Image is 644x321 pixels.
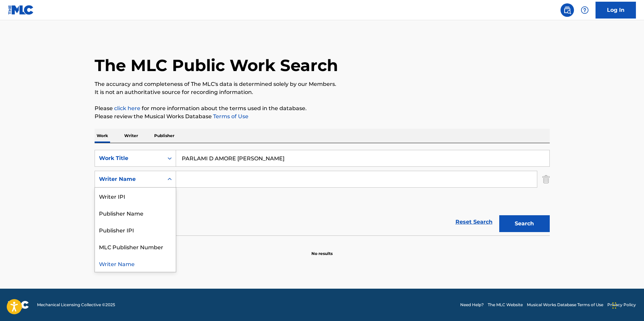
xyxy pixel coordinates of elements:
p: Work [95,129,110,143]
p: It is not an authoritative source for recording information. [95,88,550,96]
div: MLC Publisher Number [95,238,176,255]
p: Writer [122,129,140,143]
div: Writer Name [99,175,160,183]
img: help [581,6,589,14]
div: Writer Name [95,255,176,272]
a: Musical Works Database Terms of Use [527,302,603,308]
div: Arrastrar [612,295,616,316]
a: Need Help? [460,302,484,308]
form: Search Form [95,150,550,235]
a: Terms of Use [212,113,248,120]
img: Delete Criterion [542,171,550,188]
img: MLC Logo [8,5,34,15]
a: Reset Search [452,215,496,229]
p: The accuracy and completeness of The MLC's data is determined solely by our Members. [95,80,550,88]
a: Public Search [561,3,574,17]
p: Please review the Musical Works Database [95,113,550,121]
iframe: Chat Widget [610,289,644,321]
span: Mechanical Licensing Collective © 2025 [37,302,115,308]
a: The MLC Website [488,302,523,308]
div: Publisher IPI [95,221,176,238]
div: Widget de chat [610,289,644,321]
button: Search [499,215,550,232]
div: Writer IPI [95,188,176,204]
img: search [563,6,571,14]
a: click here [114,105,140,111]
div: Publisher Name [95,204,176,221]
div: Help [578,3,591,17]
p: No results [311,243,333,257]
a: Log In [596,2,636,19]
p: Publisher [152,129,176,143]
a: Privacy Policy [607,302,636,308]
img: logo [8,301,29,309]
div: Work Title [99,154,160,162]
p: Please for more information about the terms used in the database. [95,104,550,113]
h1: The MLC Public Work Search [95,55,338,75]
